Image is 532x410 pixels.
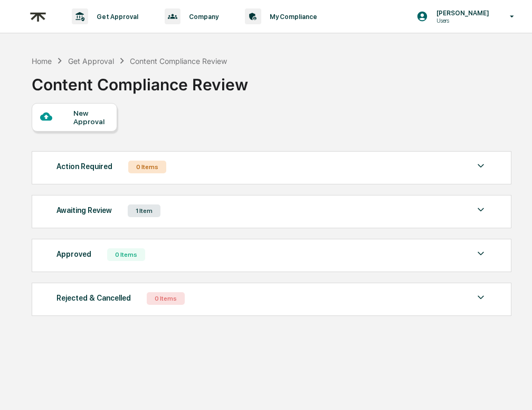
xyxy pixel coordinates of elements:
p: Get Approval [88,13,144,21]
p: Company [180,13,224,21]
img: caret [474,203,487,216]
div: Content Compliance Review [32,67,248,94]
img: caret [474,160,487,172]
div: 0 Items [147,292,185,305]
div: Get Approval [68,57,114,66]
div: 1 Item [128,204,160,217]
p: My Compliance [261,13,322,21]
p: [PERSON_NAME] [428,9,495,17]
div: New Approval [73,109,109,126]
img: logo [25,4,51,30]
div: Action Required [56,160,112,173]
div: 0 Items [128,161,166,173]
img: caret [474,247,487,260]
img: caret [474,291,487,304]
div: Approved [56,247,91,261]
div: Home [32,57,52,66]
div: Awaiting Review [56,203,112,217]
div: Rejected & Cancelled [56,291,131,305]
div: Content Compliance Review [130,57,227,66]
div: 0 Items [107,248,145,261]
p: Users [428,17,495,24]
iframe: Open customer support [498,375,527,404]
